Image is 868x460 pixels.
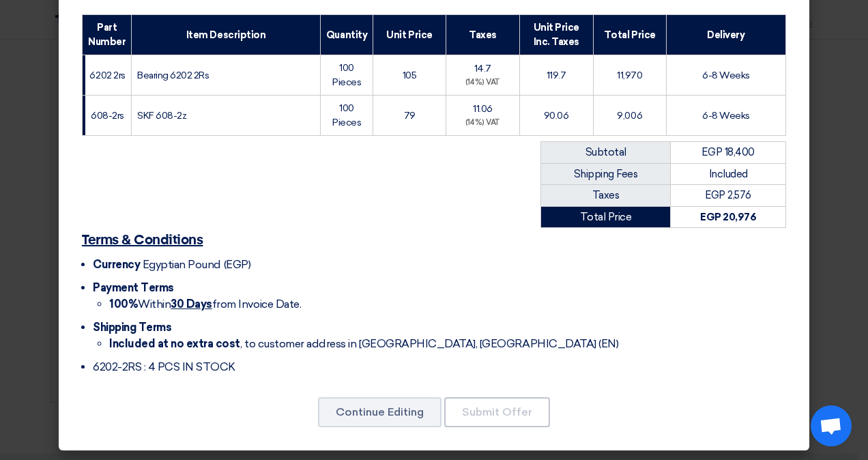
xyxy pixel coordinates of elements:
[83,15,132,55] th: Part Number
[109,298,301,311] span: Within from Invoice Date.
[617,70,642,81] span: 11,970
[83,55,132,96] td: 6202 2rs
[541,163,671,185] td: Shipping Fees
[137,70,209,81] span: Bearing 6202 2Rs
[171,298,212,311] u: 30 Days
[109,298,138,311] strong: 100%
[132,15,321,55] th: Item Description
[452,77,514,89] div: (14%) VAT
[444,397,550,427] button: Submit Offer
[473,103,493,115] span: 11.06
[403,70,417,81] span: 105
[547,70,566,81] span: 119.7
[452,117,514,129] div: (14%) VAT
[93,258,140,271] span: Currency
[137,110,186,121] span: SKF 608-2z
[709,168,748,180] span: Included
[702,70,750,81] span: 6-8 Weeks
[446,15,519,55] th: Taxes
[332,102,361,128] span: 100 Pieces
[93,321,171,334] span: Shipping Terms
[541,185,671,207] td: Taxes
[404,110,416,121] span: 79
[83,96,132,136] td: 608-2rs
[93,281,174,294] span: Payment Terms
[617,110,642,121] span: 9,006
[474,63,491,74] span: 14.7
[671,142,786,164] td: EGP 18,400
[666,15,785,55] th: Delivery
[93,359,786,375] li: 6202-2RS : 4 PCS IN STOCK
[109,336,786,352] li: , to customer address in [GEOGRAPHIC_DATA], [GEOGRAPHIC_DATA] (EN)
[541,206,671,228] td: Total Price
[109,337,240,350] strong: Included at no extra cost
[320,15,373,55] th: Quantity
[541,142,671,164] td: Subtotal
[519,15,593,55] th: Unit Price Inc. Taxes
[373,15,446,55] th: Unit Price
[705,189,751,201] span: EGP 2,576
[544,110,569,121] span: 90.06
[702,110,750,121] span: 6-8 Weeks
[811,405,852,446] a: Open chat
[593,15,666,55] th: Total Price
[700,211,756,223] strong: EGP 20,976
[332,62,361,88] span: 100 Pieces
[318,397,442,427] button: Continue Editing
[82,233,203,247] u: Terms & Conditions
[143,258,250,271] span: Egyptian Pound (EGP)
